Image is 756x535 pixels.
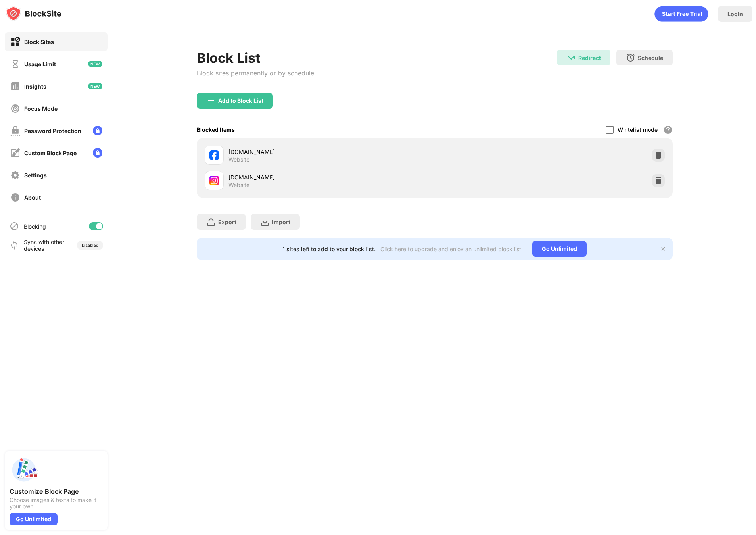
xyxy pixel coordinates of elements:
div: Disabled [82,243,98,248]
img: logo-blocksite.svg [6,6,61,21]
div: Blocking [24,223,46,230]
div: Password Protection [24,127,81,134]
div: Blocked Items [197,126,235,133]
div: Customize Block Page [10,487,103,495]
img: sync-icon.svg [10,241,19,250]
div: Click here to upgrade and enjoy an unlimited block list. [380,246,523,252]
img: time-usage-off.svg [10,59,20,69]
div: Import [272,219,290,225]
img: focus-off.svg [10,104,20,114]
img: new-icon.svg [88,83,102,89]
div: Add to Block List [218,98,263,104]
div: Website [228,156,249,163]
div: [DOMAIN_NAME] [228,173,435,181]
div: Focus Mode [24,105,58,112]
div: Settings [24,172,47,179]
img: insights-off.svg [10,81,20,91]
img: lock-menu.svg [93,126,102,135]
div: Login [727,11,743,17]
img: settings-off.svg [10,170,20,180]
div: Whitelist mode [618,126,658,133]
div: Usage Limit [24,61,56,67]
img: favicons [209,176,219,185]
img: about-off.svg [10,192,20,202]
img: lock-menu.svg [93,148,102,158]
img: favicons [209,150,219,160]
img: block-on.svg [10,37,20,47]
div: Custom Block Page [24,150,77,156]
div: Block List [197,50,314,66]
div: animation [654,6,708,22]
div: 1 sites left to add to your block list. [282,246,376,252]
div: Schedule [638,54,663,61]
div: Go Unlimited [532,241,587,257]
div: Block sites permanently or by schedule [197,69,314,77]
div: Go Unlimited [10,513,58,525]
img: customize-block-page-off.svg [10,148,20,158]
div: Export [218,219,236,225]
img: blocking-icon.svg [10,221,19,231]
div: [DOMAIN_NAME] [228,148,435,156]
img: new-icon.svg [88,61,102,67]
div: Insights [24,83,46,90]
img: password-protection-off.svg [10,126,20,136]
div: Choose images & texts to make it your own [10,497,103,510]
img: push-custom-page.svg [10,456,38,484]
div: Website [228,181,249,189]
div: About [24,194,41,201]
div: Redirect [578,54,601,61]
img: x-button.svg [660,246,666,252]
div: Block Sites [24,38,54,45]
div: Sync with other devices [24,239,65,252]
